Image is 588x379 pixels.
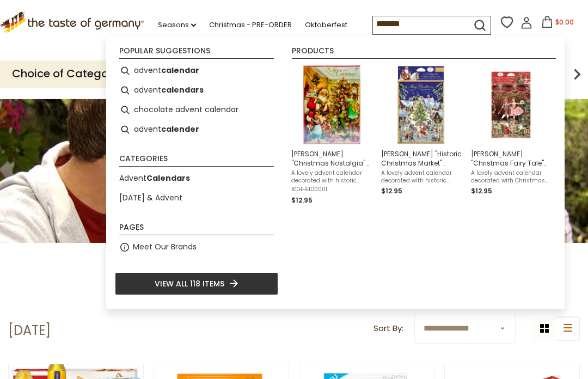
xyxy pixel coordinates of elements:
li: Heidel "Christmas Nostalgia" Chocolate Advent Calendar, 2.6 oz [287,61,377,210]
a: Seasons [158,19,196,31]
li: advent calendars [115,81,278,100]
li: Categories [119,155,274,167]
li: Products [292,47,556,59]
span: [PERSON_NAME] "Christmas Nostalgia" Chocolate Advent Calendar, 2.6 oz [291,149,372,168]
li: Popular suggestions [119,47,274,59]
li: advent calendar [115,61,278,81]
div: Instant Search Results [106,36,565,309]
label: Sort By: [373,322,403,335]
span: View all 118 items [155,278,224,290]
a: [PERSON_NAME] "Christmas Nostalgia" Chocolate Advent Calendar, 2.6 ozA lovely advent calendar dec... [291,65,372,206]
b: calender [161,123,199,136]
a: Christmas - PRE-ORDER [209,19,292,31]
img: next arrow [566,63,588,85]
li: advent calender [115,120,278,139]
a: [PERSON_NAME] "Historic Christmas Market" Chocolate Advent Calendar, 2.6 ozA lovely advent calend... [381,65,462,206]
a: Oktoberfest [305,19,347,31]
a: AdventCalendars [119,172,190,185]
span: [PERSON_NAME] "Historic Christmas Market" Chocolate Advent Calendar, 2.6 oz [381,149,462,168]
b: calendar [161,64,199,77]
li: [DATE] & Advent [115,188,278,208]
span: A lovely advent calendar decorated with Christmas nutcracker design and filled with 24 delicious ... [471,169,552,185]
span: A lovely advent calendar decorated with historic German "Nikolaus" (Santa Claus) designs and fill... [291,169,372,185]
li: AdventCalendars [115,169,278,188]
a: [DATE] & Advent [119,192,182,204]
span: [PERSON_NAME] "Christmas Fairy Tale" Chocolate Advent Calendar, 2.6 oz [471,149,552,168]
li: Heidel "Christmas Fairy Tale" Chocolate Advent Calendar, 2.6 oz [467,61,556,210]
li: Pages [119,223,274,235]
span: $12.95 [291,195,313,205]
li: View all 118 items [115,272,278,295]
b: calendars [161,84,204,96]
span: $12.95 [471,186,492,195]
span: A lovely advent calendar decorated with historic German Christmas Market design and filled with 2... [381,169,462,185]
img: Heidel Christmas Fairy Tale Chocolate Advent Calendar [471,65,550,144]
b: Calendars [146,173,190,184]
button: $0.00 [535,16,581,32]
span: XCHHEID0001 [291,186,372,193]
h1: [DATE] [8,322,51,339]
span: $12.95 [381,186,402,195]
a: Meet Our Brands [133,241,197,253]
li: Heidel "Historic Christmas Market" Chocolate Advent Calendar, 2.6 oz [377,61,467,210]
span: $0.00 [555,17,574,27]
li: chocolate advent calendar [115,100,278,120]
li: Meet Our Brands [115,237,278,257]
a: Heidel Christmas Fairy Tale Chocolate Advent Calendar[PERSON_NAME] "Christmas Fairy Tale" Chocola... [471,65,552,206]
